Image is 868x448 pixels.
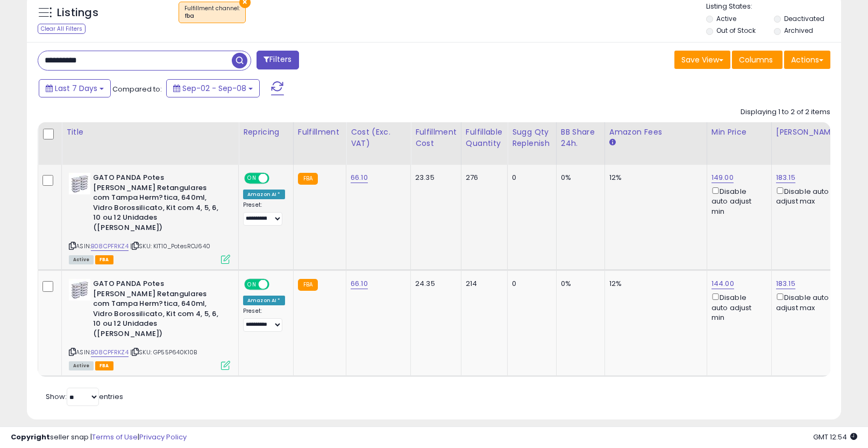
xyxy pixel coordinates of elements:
div: Displaying 1 to 2 of 2 items [741,107,830,117]
span: All listings currently available for purchase on Amazon [69,361,94,370]
a: 149.00 [712,172,734,183]
b: GATO PANDA Potes [PERSON_NAME] Retangulares com Tampa Herm?tica, 640ml, Vidro Borossilicato, Kit ... [93,279,224,341]
button: Actions [784,51,830,69]
a: 66.10 [351,278,368,289]
div: 276 [466,173,499,183]
label: Archived [784,26,813,35]
span: FBA [95,255,113,264]
button: Sep-02 - Sep-08 [166,79,260,97]
div: ASIN: [69,279,230,369]
b: GATO PANDA Potes [PERSON_NAME] Retangulares com Tampa Herm?tica, 640ml, Vidro Borossilicato, Kit ... [93,173,224,235]
span: ON [245,174,259,183]
div: Disable auto adjust max [776,291,836,312]
span: 2025-09-16 12:54 GMT [813,432,857,442]
button: Columns [732,51,782,69]
div: Disable auto adjust min [712,185,763,216]
button: Filters [257,51,298,69]
div: Amazon AI * [243,296,285,305]
div: Amazon AI * [243,190,285,199]
a: B08CPFRKZ4 [91,242,129,251]
div: Amazon Fees [609,127,702,138]
div: Min Price [712,127,767,138]
div: Repricing [243,127,289,138]
p: Listing States: [706,2,842,12]
span: Show: entries [46,391,123,402]
div: Clear All Filters [38,24,86,34]
div: Cost (Exc. VAT) [351,127,406,149]
div: Fulfillment Cost [415,127,457,149]
label: Deactivated [784,14,824,23]
div: Disable auto adjust min [712,291,763,323]
div: 12% [609,279,699,289]
div: 23.35 [415,173,453,183]
a: 183.15 [776,278,795,289]
small: FBA [298,173,318,185]
span: Columns [739,54,773,65]
div: 0 [512,173,548,183]
span: OFF [268,174,285,183]
a: B08CPFRKZ4 [91,348,129,357]
span: | SKU: GP55P640K10B [130,348,197,356]
strong: Copyright [11,432,50,442]
span: Compared to: [112,84,162,94]
label: Out of Stock [716,26,756,35]
div: 0 [512,279,548,289]
h5: Listings [57,5,98,20]
span: Fulfillment channel : [184,4,240,20]
div: Fulfillable Quantity [466,127,503,149]
a: Privacy Policy [139,432,187,442]
span: | SKU: KIT10_PotesROJ640 [130,242,210,250]
img: 41Wm+DUUcML._SL40_.jpg [69,279,90,300]
div: 24.35 [415,279,453,289]
div: 12% [609,173,699,183]
a: 183.15 [776,172,795,183]
div: Disable auto adjust max [776,185,836,206]
div: fba [184,12,240,20]
div: 214 [466,279,499,289]
div: Sugg Qty Replenish [512,127,552,149]
span: Sep-02 - Sep-08 [182,83,246,94]
button: Last 7 Days [39,79,111,97]
small: FBA [298,279,318,291]
div: 0% [561,173,596,183]
th: Please note that this number is a calculation based on your required days of coverage and your ve... [508,122,557,165]
div: seller snap | | [11,432,187,443]
a: 144.00 [712,278,734,289]
a: Terms of Use [92,432,138,442]
label: Active [716,14,736,23]
div: Preset: [243,201,285,226]
span: Last 7 Days [55,83,97,94]
span: FBA [95,361,113,370]
a: 66.10 [351,172,368,183]
div: Title [66,127,234,138]
div: [PERSON_NAME] [776,127,840,138]
img: 41Wm+DUUcML._SL40_.jpg [69,173,90,194]
span: All listings currently available for purchase on Amazon [69,255,94,264]
span: ON [245,280,259,289]
div: ASIN: [69,173,230,263]
small: Amazon Fees. [609,138,616,148]
span: OFF [268,280,285,289]
div: 0% [561,279,596,289]
button: Save View [674,51,730,69]
div: Preset: [243,307,285,332]
div: Fulfillment [298,127,341,138]
div: BB Share 24h. [561,127,600,149]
